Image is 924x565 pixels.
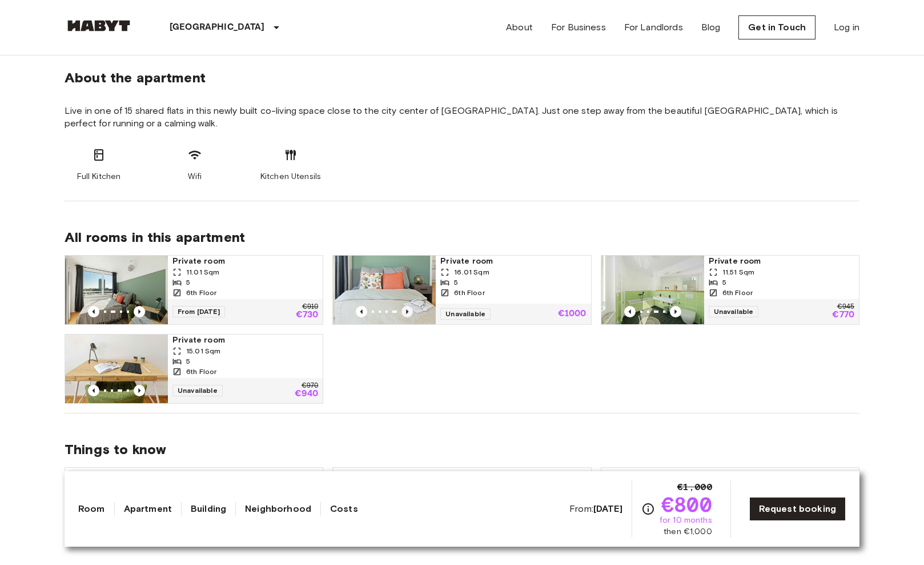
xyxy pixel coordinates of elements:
[78,502,105,516] a: Room
[77,171,121,182] span: Full Kitchen
[186,288,216,298] span: 6th Floor
[330,502,358,516] a: Costs
[454,277,458,288] span: 5
[172,306,225,317] span: From [DATE]
[65,441,859,458] span: Things to know
[65,69,206,86] span: About the apartment
[65,255,323,325] a: Previous imagePrevious imagePrivate room11.01 Sqm56th FloorFrom [DATE]€910€730
[186,356,190,367] span: 5
[661,494,712,515] span: €800
[749,497,846,521] a: Request booking
[709,306,759,317] span: Unavailable
[440,308,491,320] span: Unavailable
[601,255,859,325] a: Previous imagePrevious imagePrivate room11.51 Sqm56th FloorUnavailable€945€770
[624,306,636,317] button: Previous image
[722,267,754,277] span: 11.51 Sqm
[356,306,367,317] button: Previous image
[709,256,854,267] span: Private room
[65,468,323,496] div: Fully furnished apartment
[65,256,168,324] img: Marketing picture of unit DE-02-021-001-02HF
[670,306,681,317] button: Previous image
[191,502,226,516] a: Building
[65,335,168,403] img: Marketing picture of unit DE-02-021-001-01HF
[332,255,591,325] a: Previous imagePrevious imagePrivate room16.01 Sqm56th FloorUnavailable€1000
[641,502,655,516] svg: Check cost overview for full price breakdown. Please note that discounts apply to new joiners onl...
[401,306,413,317] button: Previous image
[660,515,712,526] span: for 10 months
[65,334,323,404] a: Previous imagePrevious imagePrivate room15.01 Sqm56th FloorUnavailable€970€940
[260,171,321,182] span: Kitchen Utensils
[677,480,712,494] span: €1,000
[170,21,265,34] p: [GEOGRAPHIC_DATA]
[440,256,586,267] span: Private room
[88,385,99,396] button: Previous image
[296,311,319,320] p: €730
[454,267,489,277] span: 16.01 Sqm
[834,21,859,34] a: Log in
[335,256,438,324] img: Marketing picture of unit DE-02-021-001-05HF
[701,21,721,34] a: Blog
[506,21,533,34] a: About
[837,304,854,311] p: €945
[186,267,219,277] span: 11.01 Sqm
[172,385,223,396] span: Unavailable
[558,309,586,319] p: €1000
[88,306,99,317] button: Previous image
[454,288,484,298] span: 6th Floor
[601,468,859,496] div: Self check-in and key collection
[134,306,145,317] button: Previous image
[601,256,704,324] img: Marketing picture of unit DE-02-021-001-03HF
[302,383,318,389] p: €970
[124,502,172,516] a: Apartment
[664,526,712,538] span: then €1,000
[593,503,622,514] b: [DATE]
[134,385,145,396] button: Previous image
[738,15,815,39] a: Get in Touch
[302,304,318,311] p: €910
[65,20,133,31] img: Habyt
[186,367,216,377] span: 6th Floor
[624,21,683,34] a: For Landlords
[832,311,854,320] p: €770
[172,335,318,346] span: Private room
[569,503,622,515] span: From:
[245,502,311,516] a: Neighborhood
[65,105,859,130] span: Live in one of 15 shared flats in this newly built co-living space close to the city center of [G...
[186,346,220,356] span: 15.01 Sqm
[722,288,753,298] span: 6th Floor
[188,171,202,182] span: Wifi
[333,468,590,496] div: All inclusive monthly rent payment
[722,277,726,288] span: 5
[172,256,318,267] span: Private room
[65,229,859,246] span: All rooms in this apartment
[186,277,190,288] span: 5
[295,389,319,399] p: €940
[551,21,606,34] a: For Business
